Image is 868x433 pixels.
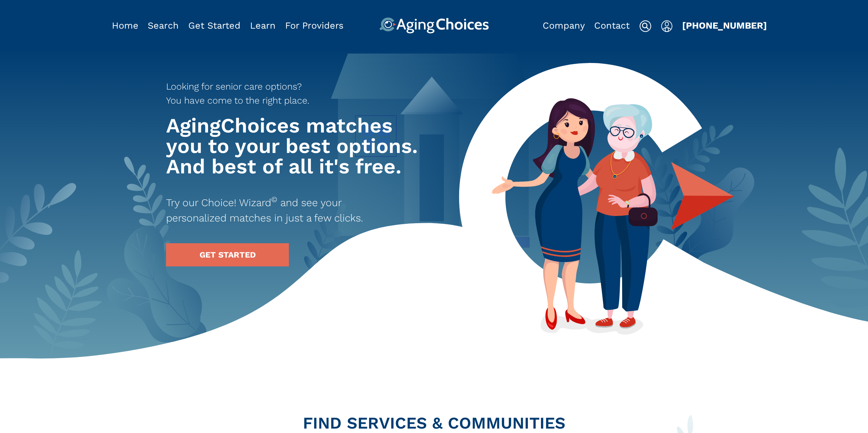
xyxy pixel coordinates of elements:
p: Try our Choice! Wizard and see your personalized matches in just a few clicks. [166,195,403,226]
a: For Providers [285,20,343,31]
a: Company [543,20,585,31]
a: Home [112,20,138,31]
a: [PHONE_NUMBER] [682,20,767,31]
img: search-icon.svg [639,20,651,32]
a: Learn [250,20,276,31]
img: user-icon.svg [661,20,673,32]
a: GET STARTED [166,243,289,266]
p: Looking for senior care options? You have come to the right place. [166,80,313,107]
div: Popover trigger [148,17,179,34]
a: Contact [594,20,630,31]
img: AgingChoices [379,17,489,34]
sup: © [271,195,277,204]
h1: AgingChoices matches you to your best options. And best of all it's free. [166,115,422,177]
div: Popover trigger [661,17,673,34]
h2: FIND SERVICES & COMMUNITIES [107,415,762,431]
a: Search [148,20,179,31]
a: Get Started [188,20,240,31]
